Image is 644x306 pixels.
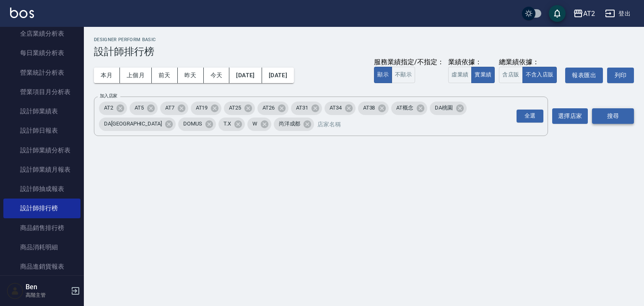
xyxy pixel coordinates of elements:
div: AT31 [291,102,322,115]
div: AT2 [99,102,127,115]
button: [DATE] [229,68,262,83]
a: 商品銷售排行榜 [3,218,80,238]
button: 選擇店家 [552,108,588,124]
div: AT25 [224,102,255,115]
div: AT26 [257,102,288,115]
div: 業績依據： [448,58,495,67]
span: T.X [218,120,236,128]
h2: Designer Perform Basic [94,37,634,42]
button: save [549,5,566,22]
div: 全選 [517,110,543,123]
span: DA桃園 [430,104,458,112]
a: 商品消耗明細 [3,238,80,257]
span: AT26 [257,104,280,112]
div: T.X [218,118,245,131]
button: 搜尋 [592,108,634,124]
span: AT38 [358,104,380,112]
a: 設計師抽成報表 [3,179,80,199]
div: AT2 [583,8,595,19]
button: 不顯示 [392,67,415,83]
button: 虛業績 [448,67,472,83]
img: Logo [10,8,34,18]
a: 設計師業績表 [3,102,80,121]
span: AT31 [291,104,313,112]
button: 不含入店販 [522,67,557,83]
div: AT7 [160,102,188,115]
div: W [247,118,271,131]
button: 顯示 [374,67,392,83]
div: DOMUS [178,118,216,131]
div: AT34 [325,102,356,115]
input: 店家名稱 [315,117,521,131]
button: Open [515,108,545,124]
span: 尚洋成都 [274,120,306,128]
div: 尚洋成都 [274,118,314,131]
img: Person [7,282,23,299]
label: 加入店家 [100,93,117,99]
button: 報表匯出 [565,68,603,83]
button: 含店販 [499,67,522,83]
button: 實業績 [471,67,495,83]
button: 登出 [602,6,634,21]
h5: Ben [26,283,68,291]
a: 設計師日報表 [3,121,80,140]
a: 每日業績分析表 [3,43,80,63]
a: 設計師排行榜 [3,199,80,218]
button: 前天 [152,68,178,83]
button: [DATE] [262,68,294,83]
button: AT2 [570,5,598,22]
span: AT7 [160,104,179,112]
p: 高階主管 [26,291,68,299]
div: AT5 [130,102,158,115]
div: 服務業績指定/不指定： [374,58,444,67]
span: AT5 [130,104,149,112]
span: AT2 [99,104,118,112]
button: 列印 [607,68,634,83]
button: 昨天 [178,68,204,83]
a: 設計師業績分析表 [3,141,80,160]
div: DA桃園 [430,102,467,115]
span: W [247,120,262,128]
div: AT38 [358,102,389,115]
div: AT概念 [391,102,427,115]
button: 本月 [94,68,120,83]
span: AT概念 [391,104,418,112]
a: 營業統計分析表 [3,63,80,82]
span: AT34 [325,104,347,112]
span: DA[GEOGRAPHIC_DATA] [99,120,167,128]
h3: 設計師排行榜 [94,46,634,58]
a: 全店業績分析表 [3,24,80,43]
a: 商品進銷貨報表 [3,257,80,276]
a: 設計師業績月報表 [3,160,80,179]
div: DA[GEOGRAPHIC_DATA] [99,118,176,131]
div: AT19 [191,102,222,115]
button: 上個月 [120,68,152,83]
span: AT25 [224,104,246,112]
span: DOMUS [178,120,207,128]
button: 今天 [204,68,230,83]
a: 營業項目月分析表 [3,82,80,102]
div: 總業績依據： [499,58,561,67]
span: AT19 [191,104,213,112]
